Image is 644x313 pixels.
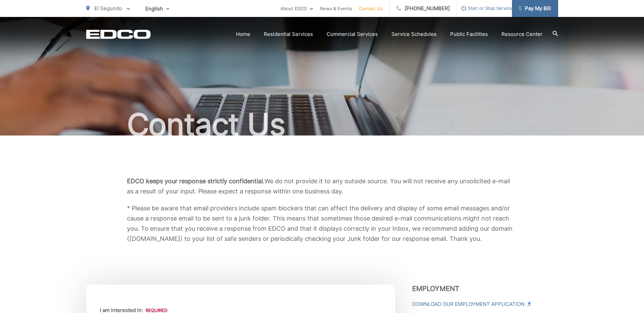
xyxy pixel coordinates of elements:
[127,203,517,244] p: * Please be aware that email providers include spam blockers that can affect the delivery and dis...
[280,4,313,13] a: About EDCO
[359,4,383,13] a: Contact Us
[391,30,437,38] a: Service Schedules
[412,300,530,308] a: Download Our Employment Application
[94,5,122,12] span: El Segundo
[86,108,558,142] h1: Contact Us
[450,30,488,38] a: Public Facilities
[236,30,250,38] a: Home
[320,4,352,13] a: News & Events
[519,4,551,13] span: Pay My Bill
[264,30,313,38] a: Residential Services
[127,178,264,185] b: EDCO keeps your response strictly confidential.
[140,3,174,15] span: English
[127,176,517,196] p: We do not provide it to any outside source. You will not receive any unsolicited e-mail as a resu...
[86,29,151,39] a: EDCD logo. Return to the homepage.
[327,30,378,38] a: Commercial Services
[412,285,558,293] h3: Employment
[501,30,542,38] a: Resource Center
